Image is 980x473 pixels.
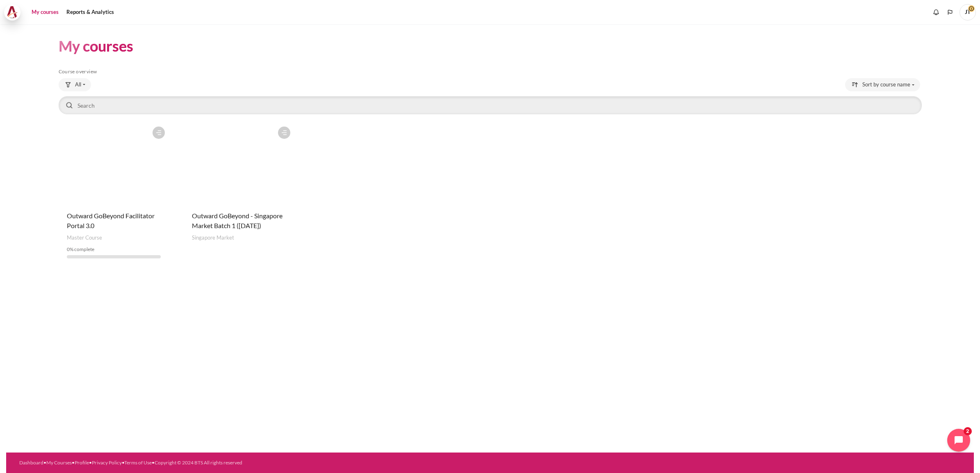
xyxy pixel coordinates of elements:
a: Outward GoBeyond - Singapore Market Batch 1 ([DATE]) [192,212,283,229]
a: User menu [959,4,976,20]
h1: My courses [59,36,133,56]
h5: Course overview [59,68,922,75]
a: Dashboard [19,459,43,466]
button: Grouping drop-down menu [59,78,91,91]
a: Profile [75,459,89,466]
div: % complete [67,246,161,253]
span: JT [959,4,976,20]
button: Languages [944,6,956,18]
span: Sort by course name [862,81,910,89]
input: Search [59,96,922,114]
a: Architeck Architeck [4,4,25,20]
a: Copyright © 2024 BTS All rights reserved [155,459,242,466]
a: Outward GoBeyond Facilitator Portal 3.0 [67,212,155,229]
div: Course overview controls [59,78,922,116]
span: 0 [67,246,70,252]
a: My Courses [46,459,72,466]
div: Show notification window with no new notifications [930,6,942,18]
a: Privacy Policy [92,459,122,466]
a: Terms of Use [124,459,152,466]
a: Reports & Analytics [64,4,117,20]
section: Content [6,24,974,279]
img: Architeck [7,6,18,18]
span: Singapore Market [192,234,234,242]
button: Sorting drop-down menu [845,78,920,91]
span: Master Course [67,234,102,242]
a: My courses [29,4,62,20]
div: • • • • • [19,459,552,466]
span: All [75,81,81,89]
